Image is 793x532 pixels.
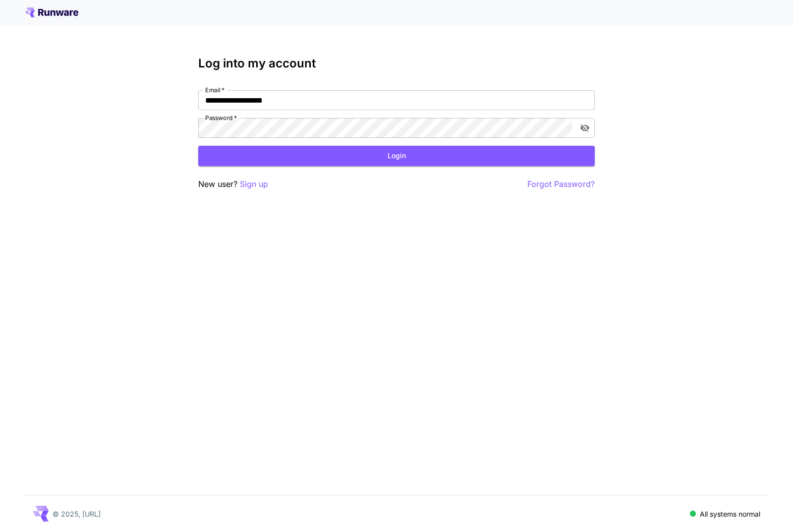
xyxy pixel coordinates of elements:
[205,86,225,94] label: Email
[240,178,268,190] button: Sign up
[198,146,595,166] button: Login
[198,57,595,70] h3: Log into my account
[53,509,101,519] p: © 2025, [URL]
[576,119,594,137] button: toggle password visibility
[700,509,760,519] p: All systems normal
[205,114,237,122] label: Password
[527,178,595,190] button: Forgot Password?
[198,178,268,190] p: New user?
